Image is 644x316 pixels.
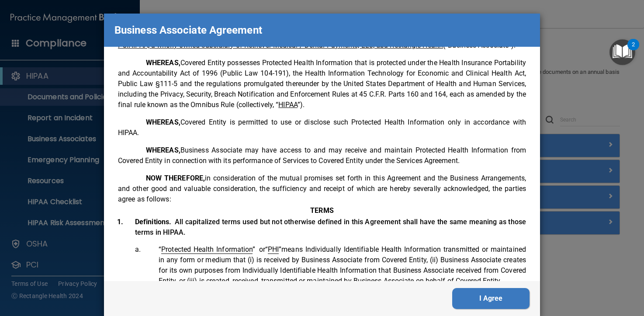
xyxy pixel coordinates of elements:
[146,118,180,126] span: WHEREAS,
[118,145,526,166] p: Business Associate may have access to and may receive and maintain Protected Health Information f...
[146,59,180,67] span: WHEREAS,
[310,205,334,216] p: TERMS
[142,244,526,286] li: or means Individually Identifiable Health Information transmitted or maintained in any form or me...
[609,39,635,65] button: Open Resource Center, 2 new notifications
[135,217,526,238] p: Definitions.
[146,146,180,154] span: WHEREAS,
[118,173,526,205] p: in consideration of the mutual promises set forth in this Agreement and the Business Arrangements...
[268,245,279,254] span: PHI
[114,21,262,40] p: Business Associate Agreement
[632,45,635,56] div: 2
[159,245,256,253] span: “ ”
[161,245,253,254] span: Protected Health Information
[118,117,526,138] p: Covered Entity is permitted to use or disclose such Protected Health Information only in accordan...
[146,174,205,182] span: NOW THEREFORE,
[278,101,298,109] u: HIPAA
[118,31,526,49] u: Data Momma LLC, dba PCIHIPAA, a wholly owned subsidiary of Retriever Medical / Dental Payments, L...
[265,245,282,254] span: “ ”
[135,218,526,236] span: All capitalized terms used but not otherwise defined in this Agreement shall have the same meanin...
[452,288,530,309] button: I Agree
[118,58,526,110] p: Covered Entity possesses Protected Health Information that is protected under the Health Insuranc...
